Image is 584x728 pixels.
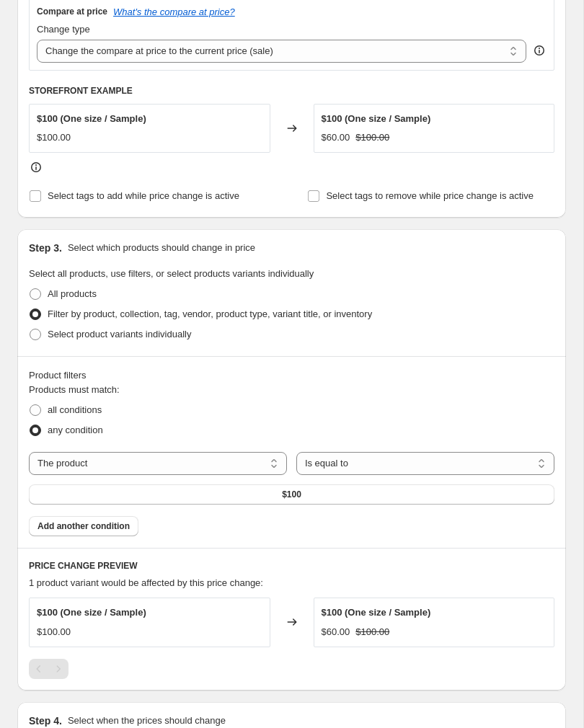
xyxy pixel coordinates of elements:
div: $100.00 [37,130,71,145]
span: Filter by product, collection, tag, vendor, product type, variant title, or inventory [48,308,372,319]
span: $100 (One size / Sample) [37,607,146,618]
span: $100 (One size / Sample) [322,113,431,124]
span: $100 [282,489,301,500]
div: Product filters [29,368,554,383]
span: Select product variants individually [48,329,191,339]
strike: $100.00 [355,625,389,639]
span: $100 (One size / Sample) [37,113,146,124]
span: all conditions [48,404,102,415]
span: Select tags to add while price change is active [48,190,239,201]
button: Add another condition [29,516,138,536]
p: Select which products should change in price [68,241,255,255]
span: 1 product variant would be affected by this price change: [29,577,263,588]
h3: Compare at price [37,6,107,17]
p: Select when the prices should change [68,714,226,728]
span: Select all products, use filters, or select products variants individually [29,268,314,279]
div: $60.00 [322,130,350,145]
button: What's the compare at price? [113,6,235,17]
div: $100.00 [37,625,71,639]
span: any condition [48,425,103,435]
span: $100 (One size / Sample) [322,607,431,618]
h6: STOREFRONT EXAMPLE [29,85,554,97]
span: Change type [37,24,90,35]
button: $100 [29,484,554,505]
div: $60.00 [322,625,350,639]
nav: Pagination [29,659,68,679]
h6: PRICE CHANGE PREVIEW [29,560,554,572]
span: Products must match: [29,384,120,395]
span: Add another condition [37,520,130,532]
span: Select tags to remove while price change is active [326,190,534,201]
strike: $100.00 [355,130,389,145]
div: help [532,43,547,58]
h2: Step 3. [29,241,62,255]
h2: Step 4. [29,714,62,728]
span: All products [48,288,97,299]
